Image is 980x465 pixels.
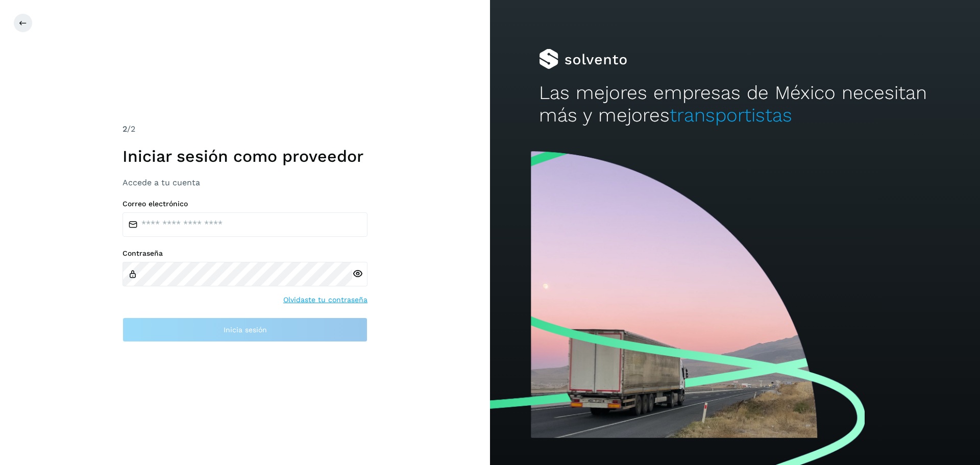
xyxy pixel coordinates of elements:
label: Correo electrónico [122,200,367,208]
div: /2 [122,123,367,135]
h1: Iniciar sesión como proveedor [122,146,367,166]
h3: Accede a tu cuenta [122,178,367,187]
label: Contraseña [122,249,367,258]
h2: Las mejores empresas de México necesitan más y mejores [539,82,931,127]
span: transportistas [670,104,792,126]
a: Olvidaste tu contraseña [283,295,367,305]
button: Inicia sesión [122,317,367,342]
span: Inicia sesión [224,326,267,333]
span: 2 [122,124,127,134]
